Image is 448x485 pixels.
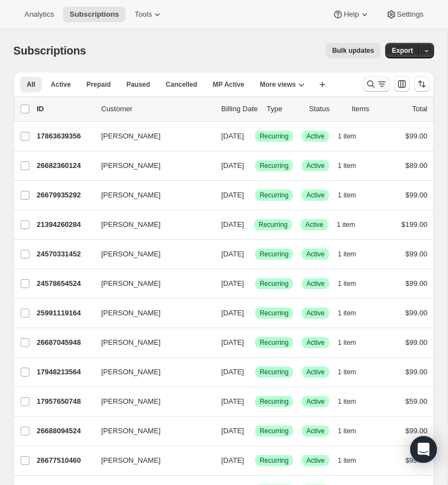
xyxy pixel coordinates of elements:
[37,158,427,174] div: 26682360124[PERSON_NAME][DATE]SuccessRecurringSuccessActive1 item$89.00
[94,157,206,175] button: [PERSON_NAME]
[101,367,161,378] span: [PERSON_NAME]
[306,309,325,318] span: Active
[166,80,197,89] span: Cancelled
[101,425,161,437] span: [PERSON_NAME]
[337,220,355,229] span: 1 item
[101,278,161,289] span: [PERSON_NAME]
[37,160,92,171] p: 26682360124
[37,103,427,115] div: IDCustomerBilling DateTypeStatusItemsTotal
[94,452,206,469] button: [PERSON_NAME]
[405,368,427,376] span: $99.00
[94,422,206,440] button: [PERSON_NAME]
[37,364,427,380] div: 17948213564[PERSON_NAME][DATE]SuccessRecurringSuccessActive1 item$99.00
[305,220,323,229] span: Active
[221,250,244,258] span: [DATE]
[213,80,245,89] span: MP Active
[338,161,356,170] span: 1 item
[306,161,325,170] span: Active
[405,456,427,464] span: $99.00
[94,334,206,352] button: [PERSON_NAME]
[37,128,427,144] div: 17863639356[PERSON_NAME][DATE]SuccessRecurringSuccessActive1 item$99.00
[135,10,152,19] span: Tools
[51,80,71,89] span: Active
[24,10,54,19] span: Analytics
[405,250,427,258] span: $99.00
[338,427,356,435] span: 1 item
[94,127,206,145] button: [PERSON_NAME]
[260,427,288,435] span: Recurring
[306,132,325,141] span: Active
[405,397,427,405] span: $59.00
[258,220,287,229] span: Recurring
[338,368,356,377] span: 1 item
[18,7,61,22] button: Analytics
[306,250,325,259] span: Active
[94,245,206,263] button: [PERSON_NAME]
[101,160,161,171] span: [PERSON_NAME]
[306,427,325,435] span: Active
[260,338,288,347] span: Recurring
[221,338,244,347] span: [DATE]
[405,338,427,347] span: $99.00
[338,338,356,347] span: 1 item
[313,77,331,92] button: Create new view
[405,279,427,288] span: $99.00
[332,46,374,55] span: Bulk updates
[37,276,427,291] div: 24578654524[PERSON_NAME][DATE]SuccessRecurringSuccessActive1 item$99.00
[260,309,288,318] span: Recurring
[37,217,427,232] div: 21394260284[PERSON_NAME][DATE]SuccessRecurringSuccessActive1 item$199.00
[253,77,311,92] button: More views
[338,335,369,350] button: 1 item
[63,7,126,22] button: Subscriptions
[101,396,161,407] span: [PERSON_NAME]
[338,394,369,409] button: 1 item
[37,396,92,407] p: 17957650748
[338,279,356,288] span: 1 item
[306,191,325,200] span: Active
[101,190,161,201] span: [PERSON_NAME]
[126,80,150,89] span: Paused
[101,337,161,348] span: [PERSON_NAME]
[260,80,296,89] span: More views
[37,394,427,409] div: 17957650748[PERSON_NAME][DATE]SuccessRecurringSuccessActive1 item$59.00
[101,103,212,115] p: Customer
[221,427,244,435] span: [DATE]
[94,216,206,234] button: [PERSON_NAME]
[338,423,369,439] button: 1 item
[101,219,161,230] span: [PERSON_NAME]
[27,80,35,89] span: All
[405,427,427,435] span: $99.00
[338,453,369,468] button: 1 item
[37,367,92,378] p: 17948213564
[37,278,92,289] p: 24578654524
[338,128,369,144] button: 1 item
[338,191,356,200] span: 1 item
[101,308,161,319] span: [PERSON_NAME]
[260,456,288,465] span: Recurring
[221,220,244,229] span: [DATE]
[338,250,356,259] span: 1 item
[37,337,92,348] p: 26687045948
[221,279,244,288] span: [DATE]
[221,191,244,199] span: [DATE]
[37,453,427,468] div: 26677510460[PERSON_NAME][DATE]SuccessRecurringSuccessActive1 item$99.00
[37,423,427,439] div: 26688094524[PERSON_NAME][DATE]SuccessRecurringSuccessActive1 item$99.00
[338,187,369,203] button: 1 item
[338,364,369,380] button: 1 item
[412,103,427,115] p: Total
[306,368,325,377] span: Active
[306,456,325,465] span: Active
[338,309,356,318] span: 1 item
[338,132,356,141] span: 1 item
[306,338,325,347] span: Active
[37,455,92,466] p: 26677510460
[221,456,244,464] span: [DATE]
[405,191,427,199] span: $99.00
[86,80,111,89] span: Prepaid
[385,43,420,58] button: Export
[260,191,288,200] span: Recurring
[94,275,206,293] button: [PERSON_NAME]
[221,103,258,115] p: Billing Date
[306,397,325,406] span: Active
[338,397,356,406] span: 1 item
